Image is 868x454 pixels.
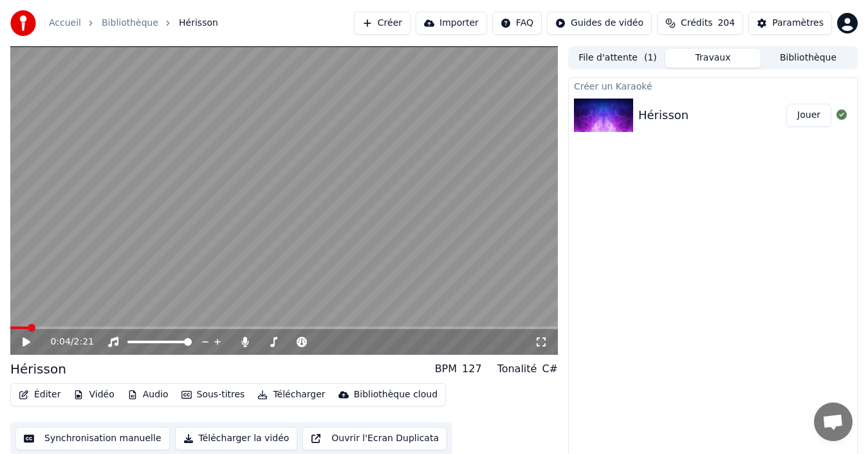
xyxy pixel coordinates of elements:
[547,12,652,35] button: Guides de vidéo
[252,386,330,404] button: Télécharger
[657,12,743,35] button: Crédits204
[569,78,857,93] div: Créer un Karaoké
[814,402,853,441] div: Ouvrir le chat
[772,17,824,30] div: Paramètres
[462,361,482,377] div: 127
[50,336,81,348] div: /
[638,106,688,124] div: Hérisson
[761,49,856,68] button: Bibliothèque
[570,49,665,68] button: File d'attente
[354,12,411,35] button: Créer
[354,388,438,401] div: Bibliothèque cloud
[786,104,831,127] button: Jouer
[50,336,70,348] span: 0:04
[175,427,298,450] button: Télécharger la vidéo
[179,17,218,30] span: Hérisson
[102,17,158,30] a: Bibliothèque
[14,386,66,404] button: Éditer
[497,361,537,377] div: Tonalité
[49,17,218,30] nav: breadcrumb
[74,336,94,348] span: 2:21
[68,386,119,404] button: Vidéo
[748,12,832,35] button: Paramètres
[15,427,170,450] button: Synchronisation manuelle
[10,360,66,378] div: Hérisson
[302,427,447,450] button: Ouvrir l'Ecran Duplicata
[49,17,81,30] a: Accueil
[122,386,174,404] button: Audio
[492,12,542,35] button: FAQ
[542,361,558,377] div: C#
[435,361,457,377] div: BPM
[665,49,761,68] button: Travaux
[644,52,657,64] span: ( 1 )
[681,17,712,30] span: Crédits
[176,386,250,404] button: Sous-titres
[717,17,735,30] span: 204
[10,10,36,36] img: youka
[416,12,487,35] button: Importer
